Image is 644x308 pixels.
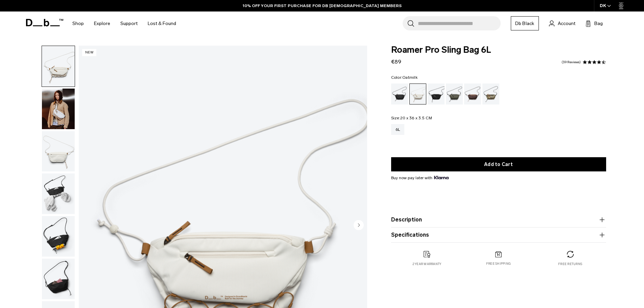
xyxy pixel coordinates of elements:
a: Lost & Found [148,11,176,35]
a: Shop [72,11,84,35]
img: {"height" => 20, "alt" => "Klarna"} [434,176,449,179]
a: Account [549,19,575,27]
button: Roamer Pro Sling Bag 6L Oatmilk [42,258,75,300]
span: Oatmilk [402,75,418,80]
button: Next slide [354,220,364,231]
legend: Size: [391,116,432,120]
legend: Color: [391,75,418,79]
a: Forest Green [446,84,463,104]
button: Roamer Pro Sling Bag 6L Oatmilk [42,216,75,257]
button: Description [391,216,606,224]
button: Roamer Pro Sling Bag 6L Oatmilk [42,173,75,214]
img: Roamer Pro Sling Bag 6L Oatmilk [42,89,75,129]
a: Homegrown with Lu [464,84,481,104]
a: Oatmilk [409,84,426,104]
span: €89 [391,58,401,65]
span: Bag [594,20,603,27]
img: Roamer Pro Sling Bag 6L Oatmilk [42,173,75,214]
a: Db x Beyond Medals [482,84,499,104]
span: 20 x 36 x 3.5 CM [400,116,432,120]
img: Roamer Pro Sling Bag 6L Oatmilk [42,131,75,172]
p: Free shipping [486,261,511,266]
p: Free returns [558,262,582,266]
span: Account [558,20,575,27]
a: Charcoal Grey [428,84,445,104]
p: 2 year warranty [412,262,442,266]
span: Buy now pay later with [391,175,449,181]
button: Bag [586,19,603,27]
a: 39 reviews [562,61,581,64]
a: 6L [391,124,405,135]
a: Explore [94,11,110,35]
span: Roamer Pro Sling Bag 6L [391,46,606,54]
p: New [82,49,97,56]
a: Black Out [391,84,408,104]
button: Specifications [391,231,606,239]
a: Db Black [511,16,539,30]
a: Support [120,11,138,35]
button: Add to Cart [391,157,606,171]
nav: Main Navigation [67,11,181,35]
a: 10% OFF YOUR FIRST PURCHASE FOR DB [DEMOGRAPHIC_DATA] MEMBERS [243,3,402,9]
img: Roamer Pro Sling Bag 6L Oatmilk [42,216,75,257]
img: Roamer Pro Sling Bag 6L Oatmilk [42,46,75,87]
img: Roamer Pro Sling Bag 6L Oatmilk [42,259,75,299]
